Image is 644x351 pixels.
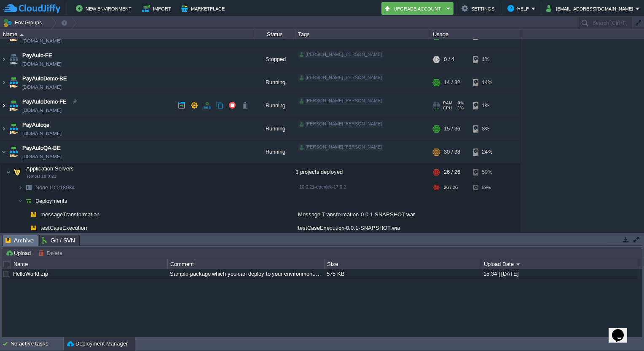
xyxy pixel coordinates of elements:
[22,152,62,161] a: [DOMAIN_NAME]
[473,181,501,194] div: 59%
[444,117,460,140] div: 15 / 36
[444,71,460,94] div: 14 / 32
[23,194,35,207] img: AMDAwAAAACH5BAEAAAAALAAAAAABAAEAAAICRAEAOw==
[42,235,75,245] span: Git / SVN
[298,144,384,151] div: [PERSON_NAME].[PERSON_NAME]
[8,71,19,94] img: AMDAwAAAACH5BAEAAAAALAAAAAABAAEAAAICRAEAOw==
[546,3,636,13] button: [EMAIL_ADDRESS][DOMAIN_NAME]
[295,164,430,181] div: 3 projects deployed
[35,197,69,205] a: Deployments
[253,141,295,163] div: Running
[168,259,324,269] div: Comment
[295,208,430,221] div: Message-Transformation-0.0.1-SNAPSHOT.war
[6,164,11,181] img: AMDAwAAAACH5BAEAAAAALAAAAAABAAEAAAICRAEAOw==
[3,3,60,14] img: CloudJiffy
[11,259,167,269] div: Name
[38,249,65,257] button: Delete
[462,3,497,13] button: Settings
[8,141,19,163] img: AMDAwAAAACH5BAEAAAAALAAAAAABAAEAAAICRAEAOw==
[22,60,62,68] a: [DOMAIN_NAME]
[298,51,384,58] div: [PERSON_NAME].[PERSON_NAME]
[11,164,23,181] img: AMDAwAAAACH5BAEAAAAALAAAAAABAAEAAAICRAEAOw==
[298,97,384,105] div: [PERSON_NAME].[PERSON_NAME]
[18,181,23,194] img: AMDAwAAAACH5BAEAAAAALAAAAAABAAEAAAICRAEAOw==
[35,184,76,191] a: Node ID:218034
[18,194,23,207] img: AMDAwAAAACH5BAEAAAAALAAAAAABAAEAAAICRAEAOw==
[253,117,295,140] div: Running
[22,98,67,106] a: PayAutoDemo-FE
[0,141,7,163] img: AMDAwAAAACH5BAEAAAAALAAAAAABAAEAAAICRAEAOw==
[384,3,444,13] button: Upgrade Account
[0,71,7,94] img: AMDAwAAAACH5BAEAAAAALAAAAAABAAEAAAICRAEAOw==
[295,221,430,234] div: testCaseExecution-0.0.1-SNAPSHOT.war
[67,340,128,348] button: Deployment Manager
[473,48,501,71] div: 1%
[443,106,452,111] span: CPU
[444,141,460,163] div: 30 / 38
[22,37,62,45] a: [DOMAIN_NAME]
[254,29,295,39] div: Status
[0,117,7,140] img: AMDAwAAAACH5BAEAAAAALAAAAAABAAEAAAICRAEAOw==
[28,221,40,234] img: AMDAwAAAACH5BAEAAAAALAAAAAABAAEAAAICRAEAOw==
[3,17,45,29] button: Env Groups
[22,106,62,114] a: [DOMAIN_NAME]
[8,117,19,140] img: AMDAwAAAACH5BAEAAAAALAAAAAABAAEAAAICRAEAOw==
[0,94,7,117] img: AMDAwAAAACH5BAEAAAAALAAAAAABAAEAAAICRAEAOw==
[455,106,464,111] span: 3%
[298,74,384,82] div: [PERSON_NAME].[PERSON_NAME]
[296,29,430,39] div: Tags
[23,221,28,234] img: AMDAwAAAACH5BAEAAAAALAAAAAABAAEAAAICRAEAOw==
[22,51,52,60] span: PayAuto-FE
[25,165,75,172] a: Application ServersTomcat 10.0.21
[444,164,460,181] div: 26 / 26
[168,269,324,279] div: Sample package which you can deploy to your environment. Feel free to delete and upload a package...
[40,224,88,231] a: testCaseExecution
[20,34,24,36] img: AMDAwAAAACH5BAEAAAAALAAAAAABAAEAAAICRAEAOw==
[253,71,295,94] div: Running
[325,269,480,279] div: 575 KB
[299,184,346,189] span: 10.0.21-openjdk-17.0.2
[11,337,63,351] div: No active tasks
[22,129,62,138] a: [DOMAIN_NAME]
[431,29,520,39] div: Usage
[253,94,295,117] div: Running
[325,259,481,269] div: Size
[1,29,253,39] div: Name
[5,249,33,257] button: Upload
[142,3,174,13] button: Import
[22,74,67,83] a: PayAutoDemo-BE
[298,120,384,128] div: [PERSON_NAME].[PERSON_NAME]
[25,165,75,172] span: Application Servers
[473,117,501,140] div: 3%
[22,121,49,129] a: PayAutoqa
[481,269,637,279] div: 15:34 | [DATE]
[443,101,452,106] span: RAM
[8,94,19,117] img: AMDAwAAAACH5BAEAAAAALAAAAAABAAEAAAICRAEAOw==
[181,3,227,13] button: Marketplace
[507,3,531,13] button: Help
[22,83,62,91] a: [DOMAIN_NAME]
[13,271,48,277] a: HelloWorld.zip
[40,211,101,218] a: messageTransformation
[23,208,28,221] img: AMDAwAAAACH5BAEAAAAALAAAAAABAAEAAAICRAEAOw==
[456,101,464,106] span: 8%
[444,181,458,194] div: 26 / 26
[482,259,638,269] div: Upload Date
[35,184,57,191] span: Node ID:
[28,208,40,221] img: AMDAwAAAACH5BAEAAAAALAAAAAABAAEAAAICRAEAOw==
[22,144,61,152] a: PayAutoQA-BE
[609,317,636,343] iframe: chat widget
[5,235,34,246] span: Archive
[35,184,76,191] span: 218034
[473,71,501,94] div: 14%
[26,174,56,179] span: Tomcat 10.0.21
[473,164,501,181] div: 59%
[0,48,7,71] img: AMDAwAAAACH5BAEAAAAALAAAAAABAAEAAAICRAEAOw==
